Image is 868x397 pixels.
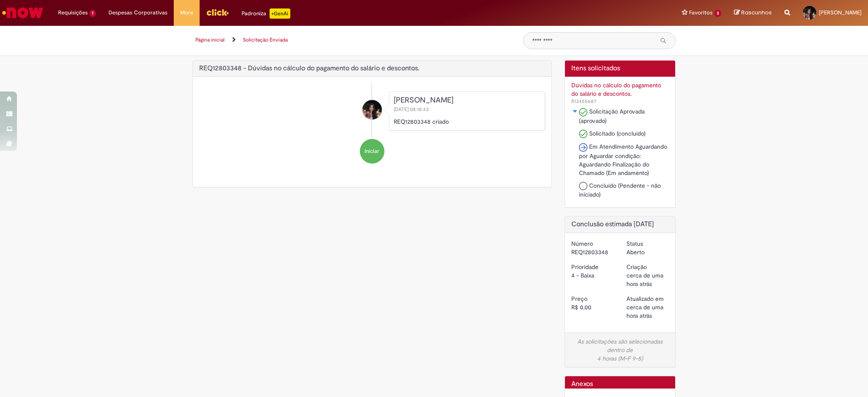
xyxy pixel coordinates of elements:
img: Expandir o estado da solicitação [572,109,579,114]
div: Aberto [626,248,669,256]
span: 1 [89,10,96,17]
h2: Itens solicitados [571,65,669,72]
img: Solicitação Aprovada (aprovado) [579,108,587,117]
div: [PERSON_NAME] [394,96,540,105]
img: ServiceNow [1,4,45,21]
div: Padroniza [242,8,290,19]
span: Despesas Corporativas [108,8,167,17]
div: Dúvidas no cálculo do pagamento do salário e descontos. [571,81,669,98]
div: Sarah Santiago Faria [362,100,382,119]
span: Iniciar [364,147,379,155]
h2: Conclusão estimada [DATE] [571,221,669,228]
label: Preço [571,294,587,303]
h2: Anexos [571,380,593,388]
div: REQ12803348 [571,248,614,256]
label: Número [571,239,593,248]
span: Favoritos [689,8,712,17]
div: 4 - Baixa [571,271,614,280]
a: Página inicial [195,36,225,43]
a: Dúvidas no cálculo do pagamento do salário e descontos. R13455687 [571,81,669,105]
ul: Histórico de tíquete [199,83,545,172]
ul: Trilhas de página [192,32,510,48]
img: click_logo_yellow_360x200.png [206,6,229,19]
time: 28/08/2025 08:18:43 [626,272,663,288]
label: Status [626,239,643,248]
p: +GenAi [270,8,290,19]
time: 28/08/2025 08:18:43 [626,303,663,319]
span: R13455687 [571,98,596,105]
div: 28/08/2025 08:18:43 [626,271,669,288]
label: Criação [626,263,647,271]
a: Rascunhos [734,9,772,17]
li: Sarah Santiago Faria [199,92,545,130]
img: Solicitado (concluído) [579,130,587,138]
span: Solicitado (concluído) [589,130,645,137]
h2: REQ12803348 - Dúvidas no cálculo do pagamento do salário e descontos. Histórico de tíquete [199,65,420,72]
span: Concluído (Pendente - não iniciado) [579,182,661,199]
p: REQ12803348 criado [394,117,540,126]
span: [PERSON_NAME] [819,9,862,16]
div: 28/08/2025 08:18:43 [626,303,669,320]
span: [DATE] 08:18:43 [394,106,431,113]
img: Concluído (Pendente - não iniciado) [579,182,587,190]
a: Solicitação Enviada [243,36,288,43]
span: cerca de uma hora atrás [626,303,663,319]
label: Atualizado em [626,294,664,303]
img: Em Atendimento Aguardando por Aguardar condição: Aguardando Finalização do Chamado (Em andamento) [579,143,587,152]
div: As solicitações são selecionadas dentro de 4 horas (M-F 9-5) [571,337,669,363]
label: Prioridade [571,263,598,271]
span: More [180,8,193,17]
span: cerca de uma hora atrás [626,272,663,288]
span: Em Atendimento Aguardando por Aguardar condição: Aguardando Finalização do Chamado (Em andamento) [579,143,667,177]
span: Requisições [58,8,88,17]
div: R$ 0,00 [571,303,614,311]
span: Rascunhos [741,8,772,17]
span: Solicitação Aprovada (aprovado) [579,108,645,125]
span: 3 [714,10,721,17]
button: Em Atendimento Alternar a exibição do estado da fase para Dúvidas Pagamento de Salário [571,107,579,116]
span: Número [571,98,596,105]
